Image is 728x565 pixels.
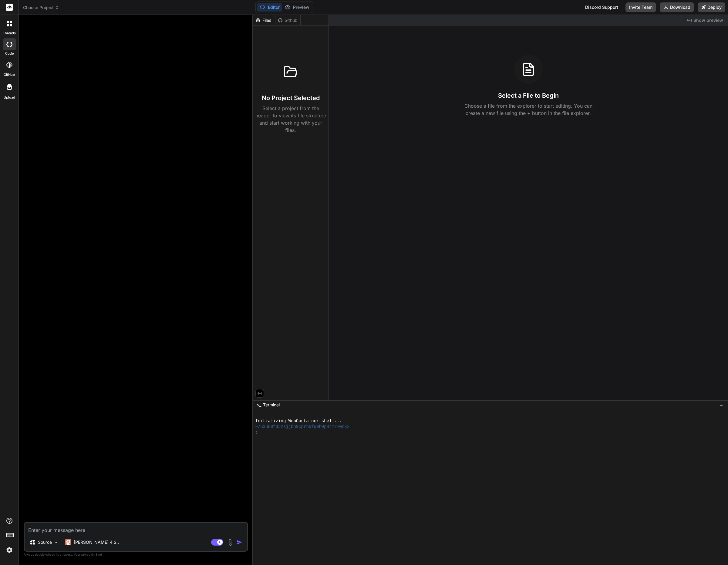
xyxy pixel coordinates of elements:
[720,402,723,408] span: −
[262,94,320,102] h3: No Project Selected
[255,424,350,430] span: ~/u3uk0f35zsjjbn9cprh6fq9h0p4tm2-wnxx
[23,5,59,11] span: Choose Project
[263,402,280,408] span: Terminal
[4,545,15,555] img: settings
[698,2,725,12] button: Deploy
[38,539,52,545] p: Source
[81,553,92,556] span: privacy
[253,17,275,23] div: Files
[74,539,119,545] p: [PERSON_NAME] 4 S..
[498,91,559,100] h3: Select a File to Begin
[5,51,14,56] label: code
[282,3,312,12] button: Preview
[236,539,242,545] img: icon
[3,31,16,36] label: threads
[275,17,300,23] div: Github
[24,552,248,557] p: Always double-check its answers. Your in Bind
[581,2,622,12] div: Discord Support
[4,72,15,77] label: GitHub
[255,430,258,436] span: ❯
[625,2,656,12] button: Invite Team
[693,17,723,23] span: Show preview
[660,2,694,12] button: Download
[54,540,59,545] img: Pick Models
[65,539,71,545] img: Claude 4 Sonnet
[257,402,261,408] span: >_
[4,95,15,100] label: Upload
[460,102,596,117] p: Choose a file from the explorer to start editing. You can create a new file using the + button in...
[255,105,326,134] p: Select a project from the header to view its file structure and start working with your files.
[255,418,342,424] span: Initializing WebContainer shell...
[227,539,234,546] img: attachment
[719,400,724,410] button: −
[257,3,282,12] button: Editor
